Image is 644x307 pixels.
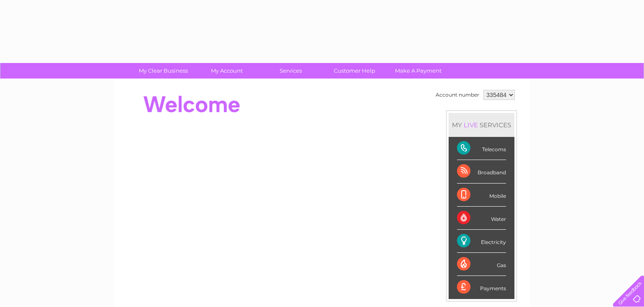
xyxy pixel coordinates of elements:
div: Payments [457,276,506,299]
div: Water [457,207,506,230]
div: Telecoms [457,137,506,160]
div: MY SERVICES [449,113,514,137]
a: Customer Help [320,63,389,79]
td: Account number [434,88,481,102]
div: Electricity [457,230,506,253]
div: Mobile [457,184,506,207]
a: My Account [192,63,262,79]
div: LIVE [462,121,480,129]
a: My Clear Business [129,63,198,79]
a: Services [256,63,325,79]
a: Make A Payment [384,63,453,79]
div: Gas [457,253,506,276]
div: Broadband [457,160,506,183]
